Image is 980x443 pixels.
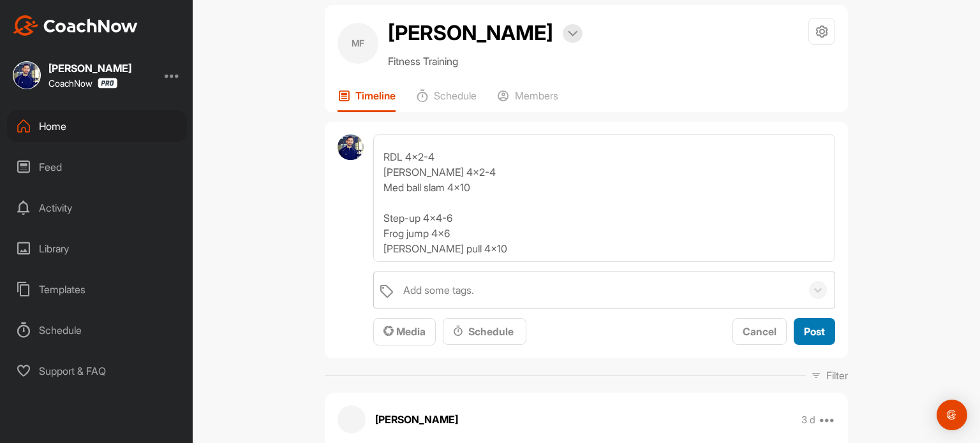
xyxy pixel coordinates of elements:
div: MF [338,23,378,64]
h2: [PERSON_NAME] [388,18,553,48]
img: CoachNow Pro [98,78,117,89]
span: Post [804,325,825,338]
span: Media [383,325,426,338]
img: CoachNow [13,15,138,36]
p: 3 d [801,414,815,426]
div: Support & FAQ [7,355,187,387]
span: Cancel [743,325,776,338]
div: Schedule [7,314,187,346]
textarea: 85% +5 lbs Trap bar 4x3-5 Bench Press 4x3-5 Lat pulldown 4x10-12 RDL 4x2-4 [PERSON_NAME] 4x2-4 Me... [373,134,835,262]
button: Cancel [732,318,787,345]
div: CoachNow [48,78,117,89]
p: [PERSON_NAME] [375,412,458,427]
div: Library [7,233,187,265]
div: Add some tags. [403,282,474,298]
p: Members [515,89,558,102]
img: square_5a37a61ad57ae00e7fcfcc49d731167f.jpg [13,61,41,89]
img: avatar [338,134,364,161]
button: Media [373,318,436,345]
div: Feed [7,151,187,183]
button: Post [794,318,835,345]
div: Schedule [453,324,516,339]
p: Schedule [434,89,477,102]
div: Home [7,110,187,142]
p: Fitness Training [388,54,583,69]
div: [PERSON_NAME] [48,63,131,73]
div: Templates [7,273,187,305]
div: Activity [7,192,187,224]
div: Open Intercom Messenger [937,400,967,430]
img: arrow-down [568,31,577,37]
p: Filter [826,368,848,383]
p: Timeline [355,89,396,102]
